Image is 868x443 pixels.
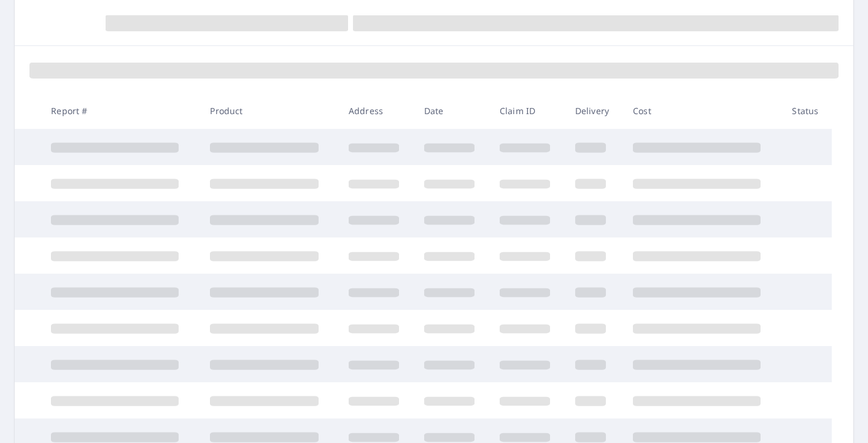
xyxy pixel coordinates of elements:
th: Date [414,93,490,129]
th: Address [339,93,414,129]
th: Cost [623,93,782,129]
th: Claim ID [490,93,565,129]
th: Status [782,93,832,129]
th: Product [200,93,339,129]
th: Report # [41,93,200,129]
th: Delivery [565,93,623,129]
